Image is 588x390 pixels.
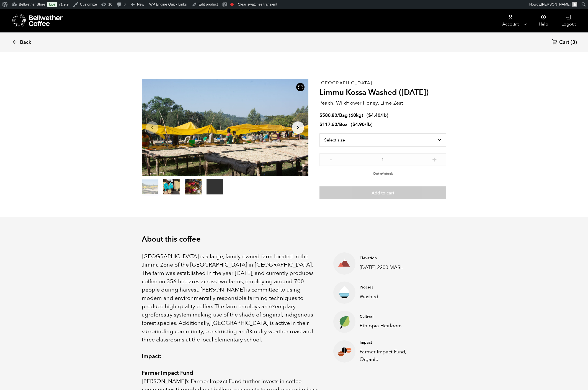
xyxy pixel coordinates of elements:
[352,121,365,128] bdi: 4.90
[142,369,193,377] strong: Farmer Impact Fund
[493,9,527,32] a: Account
[319,186,446,199] button: Add to cart
[360,264,421,271] p: [DATE]-2200 MASL
[571,39,577,46] span: (3)
[339,112,363,118] span: Bag (60kg)
[319,99,446,107] p: Peach, Wildflower Honey, Lime Zest
[319,112,322,118] span: $
[431,156,438,162] button: +
[368,112,380,118] bdi: 4.40
[380,112,387,118] span: /lb
[142,235,446,244] h2: About this coffee
[142,353,161,360] strong: Impact:
[207,179,223,194] video: Your browser does not support the video tag.
[319,121,337,128] bdi: 117.60
[552,39,577,46] a: Cart (3)
[360,348,421,363] p: Farmer Impact Fund, Organic
[142,252,319,344] p: [GEOGRAPHIC_DATA] is a large, family-owned farm located in the Jimma Zone of the [GEOGRAPHIC_DATA...
[339,121,347,128] span: Box
[337,121,339,128] span: /
[555,9,582,32] a: Logout
[360,255,421,261] h4: Elevation
[360,340,421,345] h4: Impact
[319,88,446,97] h2: Limmu Kossa Washed ([DATE])
[360,314,421,319] h4: Cultivar
[319,112,337,118] bdi: 580.80
[328,156,335,162] button: -
[351,121,373,128] span: ( )
[367,112,388,118] span: ( )
[319,121,322,128] span: $
[368,112,371,118] span: $
[541,2,571,6] span: [PERSON_NAME]
[337,112,339,118] span: /
[352,121,355,128] span: $
[365,121,371,128] span: /lb
[373,171,393,176] span: Out of stock
[532,9,555,32] a: Help
[360,285,421,290] h4: Process
[20,39,31,46] span: Back
[559,39,569,46] span: Cart
[47,2,57,7] a: Live
[360,293,421,300] p: Washed
[230,3,234,6] div: Focus keyphrase not set
[360,322,421,330] p: Ethiopia Heirloom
